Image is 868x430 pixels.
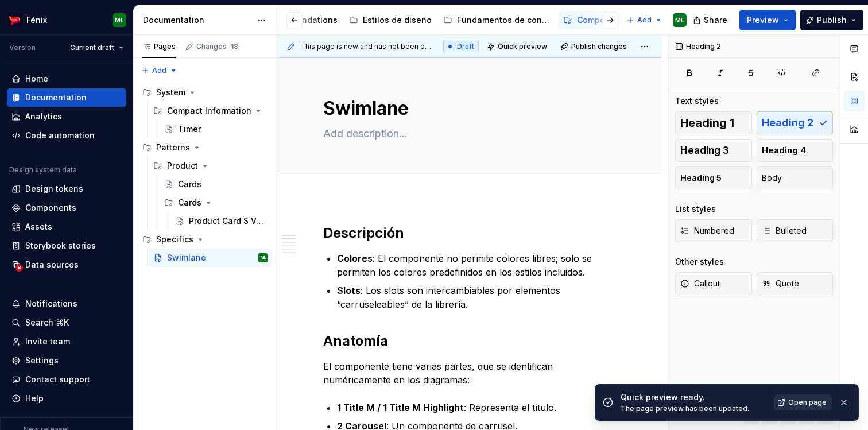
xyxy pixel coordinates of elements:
[762,225,807,237] span: Bulleted
[160,120,272,138] a: Timer
[7,107,126,126] a: Analytics
[739,10,796,30] button: Preview
[680,145,729,156] span: Heading 3
[138,63,181,79] button: Add
[178,179,201,190] div: Cards
[138,83,272,267] div: Page tree
[115,16,124,25] div: ML
[321,95,614,122] textarea: Swimlane
[817,14,847,26] span: Publish
[25,317,69,328] div: Search ⌘K
[337,285,361,296] strong: Slots
[498,42,547,51] span: Quick preview
[687,10,735,30] button: Share
[25,374,90,385] div: Contact support
[323,224,616,242] h2: Descripción
[8,13,22,27] img: c22002f0-c20a-4db5-8808-0be8483c155a.png
[7,351,126,370] a: Settings
[675,95,719,107] div: Text styles
[156,87,185,98] div: System
[160,193,272,212] div: Cards
[25,202,76,214] div: Components
[623,12,666,28] button: Add
[9,43,36,52] div: Version
[135,9,471,32] div: Page tree
[156,234,193,245] div: Specifics
[323,359,616,387] p: El componente tiene varias partes, que se identifican numéricamente en los diagramas:
[26,14,47,26] div: Fénix
[788,398,827,407] span: Open page
[25,130,95,141] div: Code automation
[675,16,684,25] div: ML
[675,166,752,189] button: Heading 5
[300,42,434,51] span: This page is new and has not been published yet.
[337,401,616,414] p: : Representa el título.
[800,10,863,30] button: Publish
[9,165,77,175] div: Design system data
[25,73,48,84] div: Home
[637,16,652,25] span: Add
[7,218,126,236] a: Assets
[167,160,198,172] div: Product
[757,139,834,162] button: Heading 4
[439,11,556,29] a: Fundamentos de contenido
[762,172,782,184] span: Body
[762,145,806,156] span: Heading 4
[143,14,251,26] div: Documentation
[363,14,432,26] div: Estilos de diseño
[7,69,126,88] a: Home
[457,14,552,26] div: Fundamentos de contenido
[7,88,126,107] a: Documentation
[577,14,633,26] div: Componentes
[25,355,59,366] div: Settings
[757,272,834,295] button: Quote
[621,392,767,403] div: Quick preview ready.
[680,117,734,129] span: Heading 1
[757,219,834,242] button: Bulleted
[571,42,627,51] span: Publish changes
[261,252,266,264] div: ML
[7,332,126,351] a: Invite team
[457,42,474,51] span: Draft
[25,393,44,404] div: Help
[675,203,716,215] div: List styles
[149,157,272,175] div: Product
[25,92,87,103] div: Documentation
[675,111,752,134] button: Heading 1
[7,180,126,198] a: Design tokens
[152,66,166,75] span: Add
[7,370,126,389] button: Contact support
[7,295,126,313] button: Notifications
[170,212,272,230] a: Product Card S Vertical
[25,240,96,251] div: Storybook stories
[149,249,272,267] a: SwimlaneML
[323,332,616,350] h2: Anatomía
[483,38,552,55] button: Quick preview
[25,259,79,270] div: Data sources
[559,11,638,29] a: Componentes
[160,175,272,193] a: Cards
[7,126,126,145] a: Code automation
[557,38,632,55] button: Publish changes
[337,402,464,413] strong: 1 Title M / 1 Title M Highlight
[675,256,724,268] div: Other styles
[25,221,52,233] div: Assets
[189,215,265,227] div: Product Card S Vertical
[344,11,436,29] a: Estilos de diseño
[680,278,720,289] span: Callout
[337,284,616,311] p: : Los slots son intercambiables por elementos “carruseleables” de la librería.
[762,278,799,289] span: Quote
[747,14,779,26] span: Preview
[680,225,734,237] span: Numbered
[138,138,272,157] div: Patterns
[337,253,373,264] strong: Colores
[757,166,834,189] button: Body
[680,172,722,184] span: Heading 5
[138,230,272,249] div: Specifics
[142,42,176,51] div: Pages
[7,199,126,217] a: Components
[229,42,240,51] span: 18
[2,7,131,32] button: FénixML
[7,313,126,332] button: Search ⌘K
[621,404,767,413] div: The page preview has been updated.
